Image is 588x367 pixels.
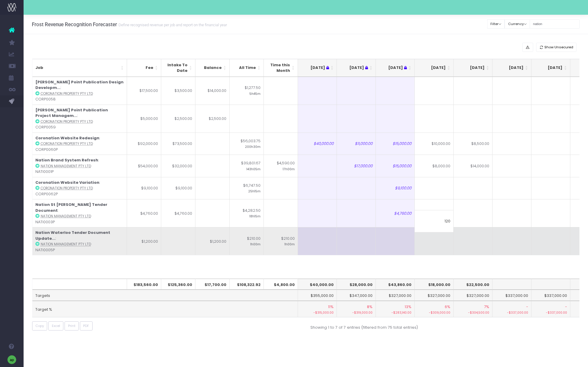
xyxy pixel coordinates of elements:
[531,290,570,301] td: $337,000.00
[127,199,161,227] td: $4,760.00
[248,188,261,194] small: 25h15m
[454,290,493,301] td: $327,000.00
[376,279,415,290] th: $43,860.00
[376,133,415,155] td: $15,000.00
[32,105,127,133] td: : CORP0059
[83,323,89,328] span: PDF
[376,59,415,77] th: Jul 25 : activate to sort column ascending
[337,133,376,155] td: $11,000.00
[161,77,195,105] td: $3,500.00
[405,304,411,310] span: 13%
[565,304,567,310] span: -
[245,144,261,149] small: 200h30m
[298,59,337,77] th: May 25 : activate to sort column ascending
[195,105,230,133] td: $2,500.00
[328,304,334,310] span: 11%
[454,133,493,155] td: $8,500.00
[415,279,454,290] th: $18,000.00
[41,119,93,124] abbr: Coronation Property Pty Ltd
[250,241,261,247] small: 1h00m
[161,155,195,177] td: $32,000.00
[298,290,337,301] td: $355,000.00
[127,227,161,255] td: $1,200.00
[32,59,127,77] th: Job: activate to sort column ascending
[487,19,505,29] button: Filter
[230,279,264,290] th: $108,322.92
[41,91,93,96] abbr: Coronation Property Pty Ltd
[454,279,493,290] th: $22,500.00
[117,22,227,27] small: Define recognised revenue per job and report on the financial year
[32,290,298,301] td: Targets
[127,105,161,133] td: $5,000.00
[32,77,127,105] td: : CORP0058
[526,304,528,310] span: -
[495,310,528,315] small: -$337,000.00
[249,213,261,219] small: 18h15m
[246,166,261,171] small: 143h05m
[41,164,91,168] abbr: Nation Management Pty Ltd
[505,19,530,29] button: Currency
[367,304,373,310] span: 8%
[415,155,454,177] td: $8,000.00
[127,177,161,199] td: $9,100.00
[418,310,450,315] small: -$309,000.00
[337,279,376,290] th: $28,000.00
[264,155,298,177] td: $4,590.00
[195,59,230,77] th: Balance: activate to sort column ascending
[127,279,161,290] th: $183,560.00
[376,199,415,227] td: $4,760.00
[32,22,227,27] h3: Frost Revenue Recognition Forecaster
[32,133,127,155] td: : CORP0060P
[230,59,264,77] th: All Time: activate to sort column ascending
[493,59,531,77] th: Oct 25: activate to sort column ascending
[65,321,79,330] button: Print
[35,107,108,119] strong: [PERSON_NAME] Point Publication Project Managem...
[48,321,63,330] button: Excel
[35,135,99,141] strong: Coronation Website Redesign
[379,310,411,315] small: -$283,140.00
[454,59,493,77] th: Sep 25: activate to sort column ascending
[415,290,454,301] td: $327,000.00
[264,59,298,77] th: Time this Month: activate to sort column ascending
[7,355,16,364] img: images/default_profile_image.png
[35,79,123,91] strong: [PERSON_NAME] Point Publication Design Developm...
[264,227,298,255] td: $210.00
[536,43,577,52] button: Show Unsecured
[161,279,195,290] th: $125,360.00
[493,290,531,301] td: $337,000.00
[415,133,454,155] td: $10,000.00
[531,59,570,77] th: Nov 25: activate to sort column ascending
[32,227,127,255] td: : NATI0005P
[298,279,337,290] th: $40,000.00
[35,180,99,185] strong: Coronation Website Variation
[457,310,489,315] small: -$304,500.00
[284,241,295,247] small: 1h00m
[298,133,337,155] td: $40,000.00
[35,202,107,213] strong: Nation St [PERSON_NAME] Tender Document
[41,242,91,247] abbr: Nation Management Pty Ltd
[161,177,195,199] td: $9,100.00
[161,133,195,155] td: $73,500.00
[41,214,91,219] abbr: Nation Management Pty Ltd
[337,290,376,301] td: $347,000.00
[445,304,450,310] span: 6%
[80,321,93,330] button: PDF
[127,155,161,177] td: $54,000.00
[32,199,127,227] td: : NATI0003P
[230,155,264,177] td: $39,801.67
[337,59,376,77] th: Jun 25 : activate to sort column ascending
[230,199,264,227] td: $4,282.50
[337,155,376,177] td: $17,000.00
[161,105,195,133] td: $2,500.00
[230,77,264,105] td: $1,277.50
[376,290,415,301] td: $327,000.00
[35,157,98,163] strong: Nation Brand System Refresh
[230,227,264,255] td: $210.00
[530,19,580,29] input: Search...
[376,155,415,177] td: $15,000.00
[127,133,161,155] td: $92,000.00
[376,177,415,199] td: $9,100.00
[41,186,93,191] abbr: Coronation Property Pty Ltd
[310,321,418,330] div: Showing 1 to 7 of 7 entries (filtered from 75 total entries)
[195,227,230,255] td: $1,200.00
